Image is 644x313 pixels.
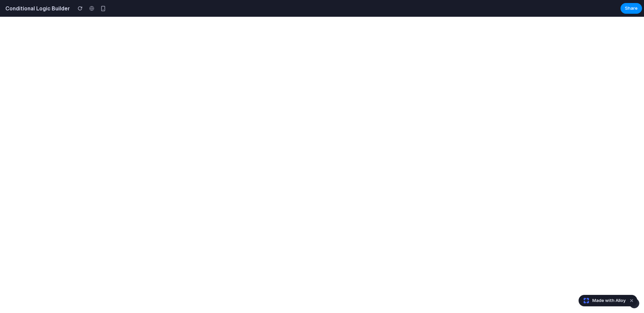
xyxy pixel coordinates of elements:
[3,4,70,12] h2: Conditional Logic Builder
[621,3,642,14] button: Share
[579,297,626,304] a: Made with Alloy
[592,297,626,304] span: Made with Alloy
[625,5,638,12] span: Share
[628,297,636,305] button: Dismiss watermark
